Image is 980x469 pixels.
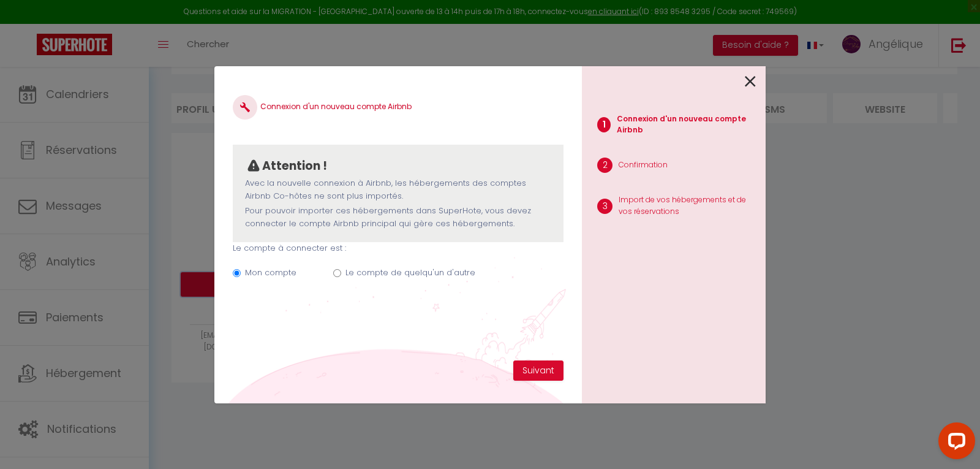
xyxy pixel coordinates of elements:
label: Mon compte [245,267,296,279]
p: Import de vos hébergements et de vos réservations [619,194,756,218]
iframe: LiveChat chat widget [929,418,980,469]
p: Le compte à connecter est : [233,242,563,254]
p: Pour pouvoir importer ces hébergements dans SuperHote, vous devez connecter le compte Airbnb prin... [245,205,551,230]
span: 3 [597,199,612,214]
p: Attention ! [262,157,327,175]
button: Suivant [513,360,563,381]
span: 2 [597,158,612,173]
h4: Connexion d'un nouveau compte Airbnb [233,95,563,120]
p: Avec la nouvelle connexion à Airbnb, les hébergements des comptes Airbnb Co-hôtes ne sont plus im... [245,177,551,202]
label: Le compte de quelqu'un d'autre [345,267,475,279]
p: Confirmation [619,159,668,171]
p: Connexion d'un nouveau compte Airbnb [617,113,756,137]
span: 1 [597,117,611,132]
